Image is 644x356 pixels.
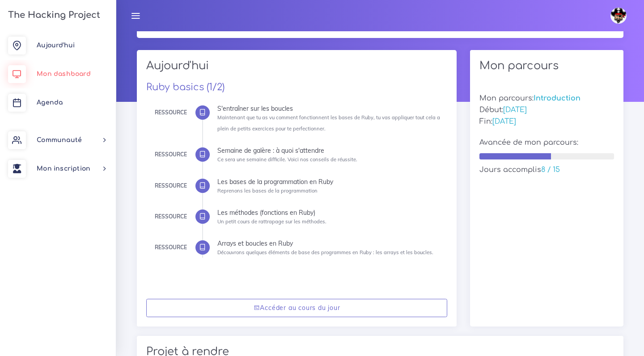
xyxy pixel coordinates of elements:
[217,218,326,225] small: Un petit cours de rattrapage sur les méthodes.
[479,117,614,126] h5: Fin:
[541,166,560,174] span: 8 / 15
[217,105,441,112] div: S'entraîner sur les boucles
[217,209,441,216] div: Les méthodes (fonctions en Ruby)
[479,106,614,114] h5: Début:
[534,94,580,102] span: Introduction
[146,59,448,79] h2: Aujourd'hui
[217,179,441,185] div: Les bases de la programmation en Ruby
[37,137,82,143] span: Communauté
[217,188,318,194] small: Reprenons les bases de la programmation
[217,114,440,132] small: Maintenant que tu as vu comment fonctionnent les bases de Ruby, tu vas appliquer tout cela a plei...
[217,147,441,154] div: Semaine de galère : à quoi s'attendre
[37,71,91,77] span: Mon dashboard
[5,10,100,20] h3: The Hacking Project
[479,166,614,174] h5: Jours accomplis
[155,108,187,117] div: Ressource
[503,106,527,114] span: [DATE]
[146,299,448,317] a: Accéder au cours du jour
[492,117,516,126] span: [DATE]
[37,42,75,49] span: Aujourd'hui
[217,249,433,255] small: Découvrons quelques éléments de base des programmes en Ruby : les arrays et les boucles.
[155,243,187,252] div: Ressource
[37,99,63,106] span: Agenda
[155,212,187,222] div: Ressource
[155,150,187,159] div: Ressource
[217,156,357,163] small: Ce sera une semaine difficile. Voici nos conseils de réussite.
[479,138,614,147] h5: Avancée de mon parcours:
[610,8,627,24] img: avatar
[479,59,614,72] h2: Mon parcours
[217,240,441,247] div: Arrays et boucles en Ruby
[146,82,225,92] a: Ruby basics (1/2)
[37,165,90,172] span: Mon inscription
[479,94,614,103] h5: Mon parcours:
[155,181,187,191] div: Ressource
